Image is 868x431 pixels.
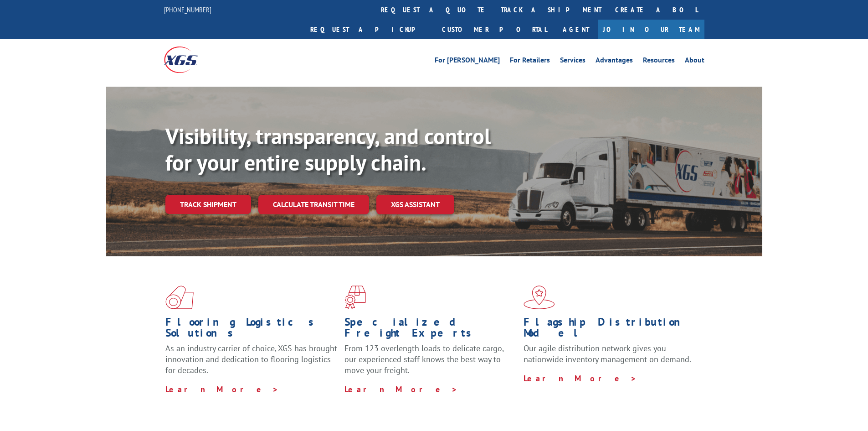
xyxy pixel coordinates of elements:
a: Track shipment [165,195,251,214]
a: About [685,57,704,67]
a: Calculate transit time [258,195,369,214]
a: Learn More > [524,373,637,384]
img: xgs-icon-total-supply-chain-intelligence-red [165,286,194,309]
a: Agent [554,20,598,39]
img: xgs-icon-focused-on-flooring-red [344,286,366,309]
a: For [PERSON_NAME] [435,57,500,67]
span: Our agile distribution network gives you nationwide inventory management on demand. [524,343,691,364]
a: Request a pickup [303,20,435,39]
img: xgs-icon-flagship-distribution-model-red [524,286,555,309]
a: Customer Portal [435,20,554,39]
a: Resources [643,57,675,67]
a: Advantages [596,57,633,67]
a: Join Our Team [598,20,704,39]
a: For Retailers [510,57,550,67]
a: XGS ASSISTANT [376,195,454,214]
h1: Flooring Logistics Solutions [165,317,338,343]
a: Learn More > [165,384,279,395]
span: As an industry carrier of choice, XGS has brought innovation and dedication to flooring logistics... [165,343,337,375]
b: Visibility, transparency, and control for your entire supply chain. [165,122,491,177]
a: Services [560,57,586,67]
h1: Flagship Distribution Model [524,317,696,343]
a: [PHONE_NUMBER] [164,5,211,14]
p: From 123 overlength loads to delicate cargo, our experienced staff knows the best way to move you... [344,343,517,384]
h1: Specialized Freight Experts [344,317,517,343]
a: Learn More > [344,384,458,395]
